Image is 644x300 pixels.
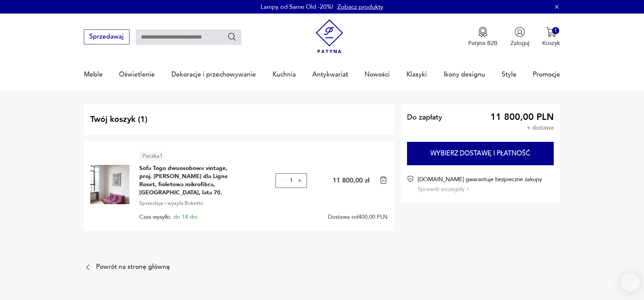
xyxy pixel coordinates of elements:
button: 1Koszyk [542,27,560,47]
a: Promocje [533,59,560,90]
p: 11 800,00 zł [333,176,369,185]
p: Lampy od Same Old -20%! [261,3,333,11]
div: 1 [552,27,559,34]
a: Oświetlenie [119,59,155,90]
h2: Twój koszyk ( 1 ) [90,114,387,125]
img: Ikona kosza [379,176,387,184]
a: Zobacz produkty [337,3,383,11]
img: Patyna - sklep z meblami i dekoracjami vintage [312,19,347,53]
a: Sprzedawaj [84,35,129,40]
p: Powrót na stronę główną [96,264,170,270]
span: Dostawa od 400,00 PLN [328,214,387,220]
img: Ikona koszyka [546,27,556,37]
a: Ikony designu [444,59,485,90]
img: Ikonka użytkownika [515,27,525,37]
img: Ikona certyfikatu [407,175,414,182]
p: Koszyk [542,39,560,47]
a: Antykwariat [312,59,348,90]
p: Zaloguj [510,39,529,47]
a: Dekoracje i przechowywanie [171,59,256,90]
img: Ikona medalu [478,27,488,37]
span: 11 800,00 PLN [491,114,554,121]
a: Style [502,59,517,90]
p: Patyna B2B [468,39,498,47]
a: Meble [84,59,103,90]
p: + dostawa [527,125,554,131]
span: 1 [290,178,293,183]
a: Nowości [364,59,390,90]
img: Sofa Togo dwuosobowa vintage, proj. M. Ducaroy dla Ligne Roset, fioletowa mikrofibra, Francja, la... [90,165,129,204]
button: Patyna B2B [468,27,498,47]
a: Kuchnia [272,59,296,90]
span: Czas wysyłki: [139,214,197,220]
div: [DOMAIN_NAME] gwarantuje bezpieczne zakupy [418,175,542,193]
article: Paczka 1 [139,151,166,161]
span: Sprzedaje i wysyła: Boketto [139,199,203,208]
button: Wybierz dostawę i płatność [407,142,554,165]
img: Ikona strzałki w prawo [467,187,469,191]
button: Zaloguj [510,27,529,47]
a: Powrót na stronę główną [84,263,170,271]
button: Sprawdź szczegóły [418,185,469,193]
span: do 14 dni [173,213,197,221]
button: Szukaj [227,32,237,42]
a: Ikona medaluPatyna B2B [468,27,498,47]
span: Do zapłaty [407,114,442,121]
button: Sprzedawaj [84,29,129,44]
a: Klasyki [406,59,427,90]
span: Sofa Togo dwuosobowa vintage, proj. [PERSON_NAME] dla Ligne Roset, fioletowa mikrofibra, [GEOGRAP... [139,164,241,197]
iframe: Smartsupp widget button [621,273,640,292]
